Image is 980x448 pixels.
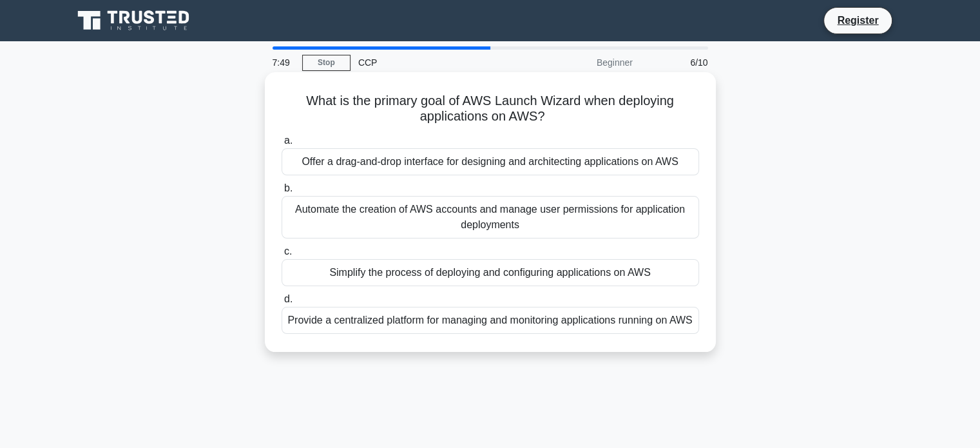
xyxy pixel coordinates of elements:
[282,259,699,286] div: Simplify the process of deploying and configuring applications on AWS
[280,93,700,125] h5: What is the primary goal of AWS Launch Wizard when deploying applications on AWS?
[528,50,640,75] div: Beginner
[351,50,528,75] div: CCP
[282,148,699,175] div: Offer a drag-and-drop interface for designing and architecting applications on AWS
[282,196,699,239] div: Automate the creation of AWS accounts and manage user permissions for application deployments
[284,182,293,193] span: b.
[265,50,302,75] div: 7:49
[284,293,293,304] span: d.
[640,50,716,75] div: 6/10
[284,135,293,146] span: a.
[829,12,886,28] a: Register
[302,55,351,71] a: Stop
[284,246,292,257] span: c.
[282,307,699,334] div: Provide a centralized platform for managing and monitoring applications running on AWS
